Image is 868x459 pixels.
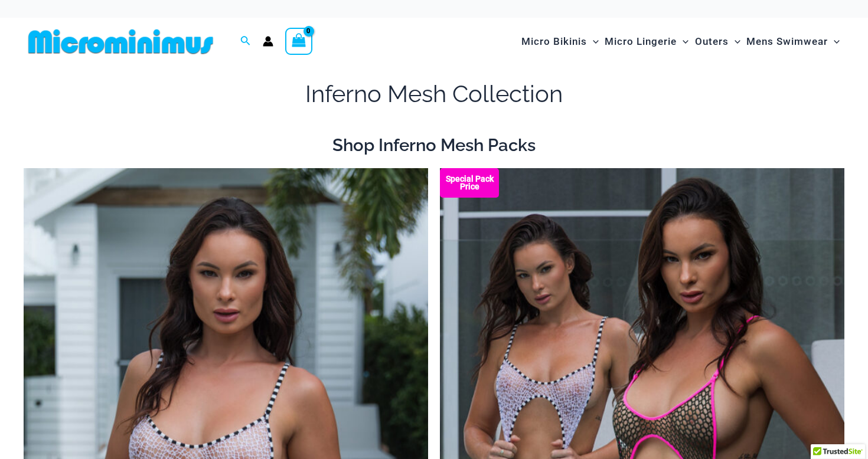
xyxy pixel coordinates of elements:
a: OutersMenu ToggleMenu Toggle [692,24,743,60]
a: Micro BikinisMenu ToggleMenu Toggle [518,24,602,60]
span: Menu Toggle [828,27,840,57]
h2: Shop Inferno Mesh Packs [24,134,844,156]
span: Outers [695,27,729,57]
nav: Site Navigation [517,22,844,61]
span: Menu Toggle [587,27,599,57]
a: Mens SwimwearMenu ToggleMenu Toggle [743,24,843,60]
img: MM SHOP LOGO FLAT [24,28,218,55]
span: Mens Swimwear [746,27,828,57]
a: Account icon link [263,36,273,47]
span: Menu Toggle [677,27,688,57]
h1: Inferno Mesh Collection [24,77,844,110]
span: Menu Toggle [729,27,740,57]
b: Special Pack Price [440,175,499,191]
span: Micro Bikinis [521,27,587,57]
span: Micro Lingerie [605,27,677,57]
a: View Shopping Cart, empty [285,28,312,55]
a: Micro LingerieMenu ToggleMenu Toggle [602,24,691,60]
a: Search icon link [240,34,251,49]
